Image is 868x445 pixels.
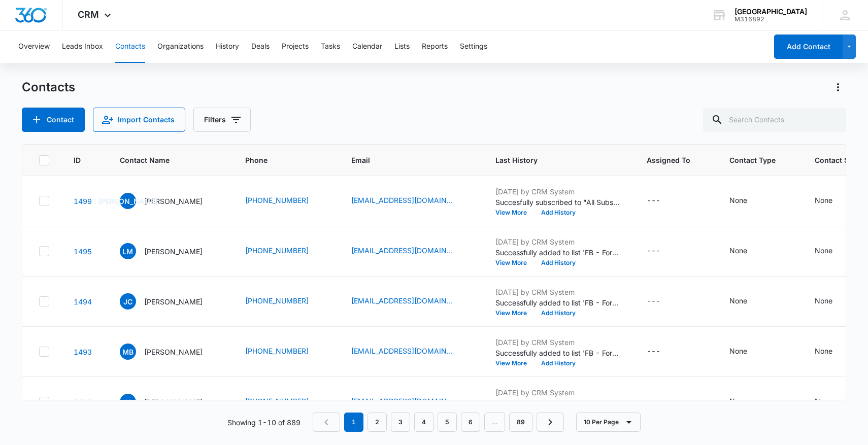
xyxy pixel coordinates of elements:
button: View More [495,360,534,366]
p: [PERSON_NAME] [144,246,203,257]
div: Assigned To - - Select to Edit Field [647,346,679,358]
button: Add History [534,310,583,316]
div: None [729,295,747,306]
p: [DATE] by CRM System [495,337,622,348]
div: Contact Type - None - Select to Edit Field [729,396,765,408]
a: Navigate to contact details page for Jaynele Smith [74,398,92,406]
button: Reports [422,30,448,63]
div: None [815,245,832,256]
em: 1 [344,413,363,432]
div: --- [647,245,660,257]
button: Contacts [115,30,145,63]
div: Contact Status - None - Select to Edit Field [815,195,851,207]
span: LM [120,243,136,259]
span: Contact Status [815,155,866,165]
span: CRM [78,9,99,20]
div: None [815,396,832,406]
button: 10 Per Page [576,413,641,432]
div: None [729,245,747,256]
div: Contact Status - None - Select to Edit Field [815,295,851,307]
a: Navigate to contact details page for Jolene Alexander [74,197,92,206]
div: Assigned To - - Select to Edit Field [647,245,679,257]
p: [PERSON_NAME] [144,347,203,357]
button: Filters [193,108,251,132]
span: Last History [495,155,608,165]
span: MB [120,344,136,360]
button: Lists [394,30,410,63]
p: [PERSON_NAME] [144,397,203,407]
p: [DATE] by CRM System [495,287,622,297]
nav: Pagination [313,413,564,432]
div: None [729,396,747,406]
div: None [815,195,832,206]
div: Assigned To - - Select to Edit Field [647,295,679,307]
a: Page 5 [438,413,457,432]
span: Email [351,155,456,165]
button: Deals [251,30,270,63]
button: Actions [830,79,846,95]
button: Overview [18,30,50,63]
a: [EMAIL_ADDRESS][DOMAIN_NAME] [351,396,453,406]
span: JS [120,394,136,410]
div: Phone - +12196286717 - Select to Edit Field [245,396,327,408]
p: [DATE] by CRM System [495,387,622,398]
span: Contact Type [729,155,776,165]
div: Contact Name - Jenny Christie - Select to Edit Field [120,293,221,310]
div: None [729,195,747,206]
span: Assigned To [647,155,690,165]
button: Add History [534,210,583,216]
a: Page 89 [509,413,532,432]
p: Showing 1-10 of 889 [227,417,301,428]
p: [DATE] by CRM System [495,236,622,247]
a: Next Page [537,413,564,432]
button: Add Contact [774,35,843,59]
div: Email - sjaynele50@yahoo.com - Select to Edit Field [351,396,471,408]
div: account id [735,16,807,23]
span: ID [74,155,81,165]
div: --- [647,396,660,408]
p: Successfully added to list 'FB - Form Updated 7/2025'. [495,348,622,358]
button: View More [495,310,534,316]
div: None [815,346,832,356]
div: --- [647,346,660,358]
div: None [815,295,832,306]
div: --- [647,295,660,307]
a: Page 6 [461,413,480,432]
div: Assigned To - - Select to Edit Field [647,396,679,408]
div: account name [735,8,807,16]
a: [PHONE_NUMBER] [245,195,309,206]
div: Email - lisarahrahlove@gmail.com - Select to Edit Field [351,245,471,257]
button: Tasks [321,30,340,63]
a: Page 2 [368,413,387,432]
div: Email - jlcdeco@verizon.com - Select to Edit Field [351,295,471,307]
div: Contact Type - None - Select to Edit Field [729,245,765,257]
div: Phone - +17605082688 - Select to Edit Field [245,195,327,207]
p: [PERSON_NAME] [144,196,203,207]
h1: Contacts [22,80,75,95]
button: History [216,30,239,63]
button: Add Contact [22,108,85,132]
div: Phone - +19517564408 - Select to Edit Field [245,346,327,358]
a: [EMAIL_ADDRESS][DOMAIN_NAME] [351,346,453,356]
div: Contact Status - None - Select to Edit Field [815,346,851,358]
button: Settings [460,30,487,63]
a: [EMAIL_ADDRESS][DOMAIN_NAME] [351,245,453,256]
div: Contact Status - None - Select to Edit Field [815,396,851,408]
span: Contact Name [120,155,206,165]
a: [EMAIL_ADDRESS][DOMAIN_NAME] [351,195,453,206]
div: Assigned To - - Select to Edit Field [647,195,679,207]
a: Navigate to contact details page for Jenny Christie [74,297,92,306]
div: Contact Type - None - Select to Edit Field [729,295,765,307]
p: [DATE] by CRM System [495,186,622,197]
button: View More [495,210,534,216]
a: Page 3 [391,413,410,432]
p: Successfully added to list 'FB - Form Updated 7/2025'. [495,297,622,308]
div: None [729,346,747,356]
a: [EMAIL_ADDRESS][DOMAIN_NAME] [351,295,453,306]
div: Phone - +17609129981 - Select to Edit Field [245,295,327,307]
p: Succesfully subscribed to "All Subscribers". [495,197,622,208]
button: Projects [282,30,309,63]
button: Calendar [352,30,382,63]
a: Navigate to contact details page for Myisha Bell [74,348,92,356]
span: [PERSON_NAME] [120,193,136,209]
